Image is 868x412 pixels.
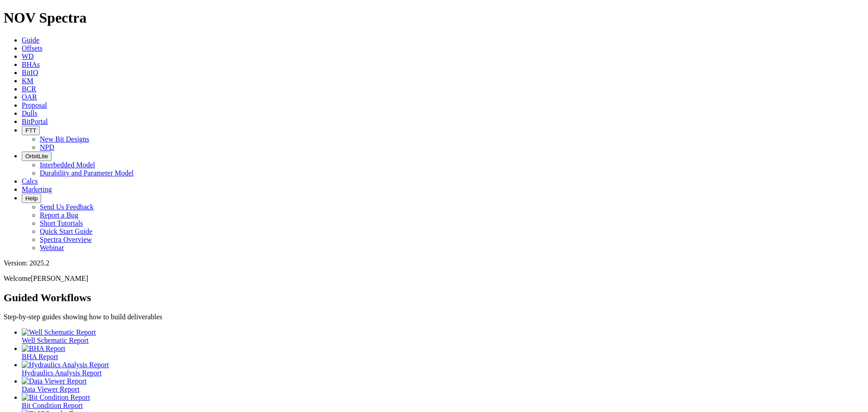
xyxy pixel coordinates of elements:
a: Durability and Parameter Model [40,169,134,177]
p: Welcome [4,275,864,283]
button: Help [22,194,41,203]
a: BitPortal [22,118,48,125]
a: Proposal [22,101,47,109]
span: BHA Report [22,353,58,360]
a: Quick Start Guide [40,227,92,235]
img: Hydraulics Analysis Report [22,361,109,369]
a: Well Schematic Report Well Schematic Report [22,328,864,344]
a: WD [22,52,34,60]
span: FTT [25,127,36,134]
a: Short Tutorials [40,219,83,227]
a: Report a Bug [40,211,78,219]
a: Dulls [22,109,38,117]
img: BHA Report [22,345,65,353]
span: Data Viewer Report [22,385,80,393]
a: OAR [22,93,37,101]
a: KM [22,77,33,85]
div: Version: 2025.2 [4,259,864,267]
a: Bit Condition Report Bit Condition Report [22,393,864,409]
img: Bit Condition Report [22,393,90,402]
a: Spectra Overview [40,236,92,243]
a: BitIQ [22,69,38,76]
a: BHA Report BHA Report [22,345,864,360]
a: NPD [40,143,54,151]
a: New Bit Designs [40,135,89,143]
a: BHAs [22,61,40,68]
span: OrbitLite [25,153,48,160]
span: Help [25,195,38,202]
a: Webinar [40,244,64,251]
a: Data Viewer Report Data Viewer Report [22,377,864,393]
a: Guide [22,36,39,44]
h2: Guided Workflows [4,292,864,304]
a: Send Us Feedback [40,203,94,211]
a: Hydraulics Analysis Report Hydraulics Analysis Report [22,361,864,377]
button: OrbitLite [22,152,52,161]
a: Calcs [22,177,38,185]
span: Bit Condition Report [22,402,83,409]
img: Data Viewer Report [22,377,87,385]
p: Step-by-step guides showing how to build deliverables [4,313,864,321]
span: Hydraulics Analysis Report [22,369,102,377]
img: Well Schematic Report [22,328,96,336]
span: Well Schematic Report [22,336,89,344]
span: [PERSON_NAME] [31,275,88,282]
a: Interbedded Model [40,161,95,169]
a: Offsets [22,44,42,52]
button: FTT [22,126,40,135]
h1: NOV Spectra [4,9,864,26]
a: BCR [22,85,36,93]
a: Marketing [22,185,52,193]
